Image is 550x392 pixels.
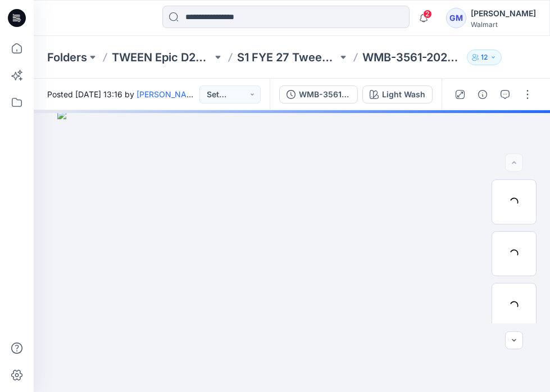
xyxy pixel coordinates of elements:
[112,49,212,65] a: TWEEN Epic D24 Boys
[471,20,536,29] div: Walmart
[137,89,201,99] a: [PERSON_NAME]
[481,51,488,64] p: 12
[382,88,425,101] div: Light Wash
[467,49,502,65] button: 12
[471,7,536,20] div: [PERSON_NAME]
[423,10,432,19] span: 2
[362,49,463,65] p: WMB-3561-2026_LS Denim Shirt _Soft Silver
[362,85,433,103] button: Light Wash
[474,85,492,103] button: Details
[57,110,527,392] img: eyJhbGciOiJIUzI1NiIsImtpZCI6IjAiLCJzbHQiOiJzZXMiLCJ0eXAiOiJKV1QifQ.eyJkYXRhIjp7InR5cGUiOiJzdG9yYW...
[237,49,338,65] a: S1 FYE 27 Tween Boys D24
[47,88,199,100] span: Posted [DATE] 13:16 by
[299,88,351,101] div: WMB-3561-2026_LS Denim Shirt_ADM FULL
[279,85,358,103] button: WMB-3561-2026_LS Denim Shirt_ADM FULL
[47,49,87,65] a: Folders
[446,8,466,28] div: GM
